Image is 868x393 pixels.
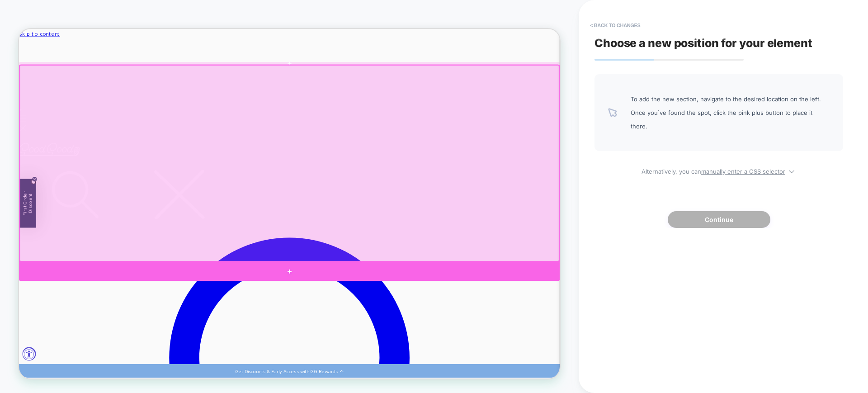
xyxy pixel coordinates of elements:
img: pointer [608,108,617,117]
button: Continue [668,211,770,228]
span: Alternatively, you can [594,165,843,175]
span: Choose a new position for your element [594,36,812,50]
u: manually enter a CSS selector [701,168,785,175]
button: < Back to changes [585,18,645,33]
span: To add the new section, navigate to the desired location on the left. Once you`ve found the spot,... [631,92,830,133]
